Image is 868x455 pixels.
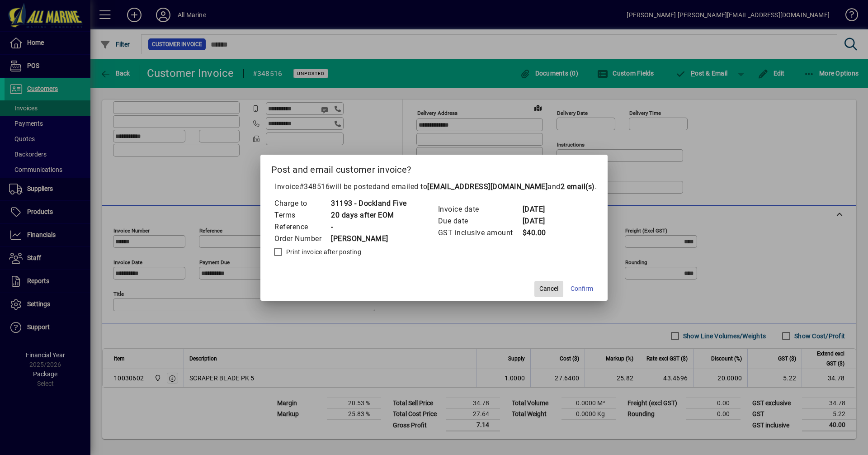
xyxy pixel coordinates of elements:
b: 2 email(s) [561,182,595,191]
p: Invoice will be posted . [271,181,597,192]
td: Terms [274,209,330,221]
td: Due date [438,215,522,227]
td: $40.00 [522,227,558,239]
button: Confirm [567,281,597,297]
td: Invoice date [438,204,522,215]
span: Confirm [571,284,593,294]
td: [DATE] [522,204,558,215]
b: [EMAIL_ADDRESS][DOMAIN_NAME] [427,182,547,191]
td: 31193 - Dockland Five [330,198,407,209]
span: #348516 [299,182,330,191]
td: - [330,221,407,233]
td: GST inclusive amount [438,227,522,239]
td: [DATE] [522,215,558,227]
span: and [547,182,595,191]
h2: Post and email customer invoice? [260,155,608,181]
span: and emailed to [377,182,595,191]
td: [PERSON_NAME] [330,233,407,245]
button: Cancel [534,281,563,297]
span: Cancel [539,284,558,294]
td: Charge to [274,198,330,209]
label: Print invoice after posting [284,247,361,256]
td: Order Number [274,233,330,245]
td: 20 days after EOM [330,209,407,221]
td: Reference [274,221,330,233]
